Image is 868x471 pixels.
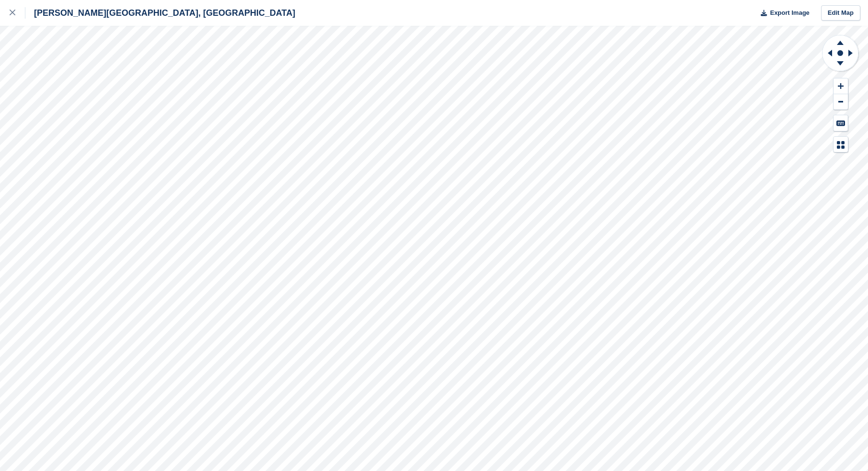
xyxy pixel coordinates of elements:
button: Zoom Out [834,94,848,110]
a: Edit Map [821,5,860,21]
button: Map Legend [834,137,848,153]
button: Zoom In [834,78,848,94]
button: Keyboard Shortcuts [834,115,848,131]
div: [PERSON_NAME][GEOGRAPHIC_DATA], [GEOGRAPHIC_DATA] [25,7,295,19]
span: Export Image [770,8,809,18]
button: Export Image [755,5,810,21]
